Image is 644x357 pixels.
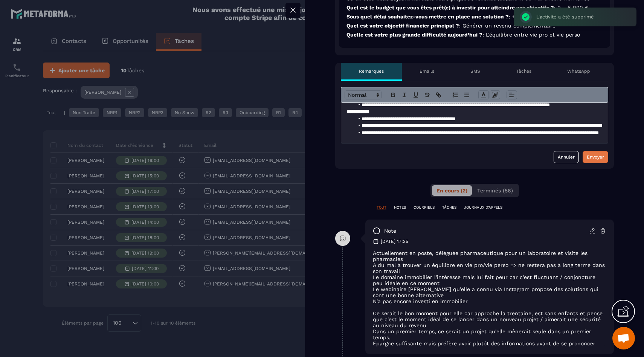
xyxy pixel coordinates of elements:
[612,327,635,349] div: Ouvrir le chat
[373,262,606,274] p: A du mal à trouver un équilibre en vie pro/vie perso => ne restera pas à long terme dans son travail
[554,151,579,163] button: Annuler
[359,68,384,74] p: Remarques
[420,68,434,74] p: Emails
[509,14,534,20] span: : + 3 mois
[436,188,467,194] span: En cours (2)
[567,68,590,74] p: WhatsApp
[373,286,606,298] p: Le webinaire [PERSON_NAME] qu’elle a connu via Instagram propose des solutions qui sont une bonne...
[373,298,606,304] p: N'a pas encore investi en immobilier
[414,205,435,210] p: COURRIELS
[346,13,603,20] p: Sous quel délai souhaitez-vous mettre en place une solution ?
[442,205,456,210] p: TÂCHES
[464,205,502,210] p: JOURNAUX D'APPELS
[516,68,531,74] p: Tâches
[373,340,606,346] p: Epargne suffisante mais préfère avoir plutôt des informations avant de se prononcer
[373,328,606,340] p: Dans un premier temps, ce serait un projet qu'elle mènerait seule dans un premier temps.
[381,238,408,244] p: [DATE] 17:35
[346,4,603,11] p: Quel est le budget que vous êtes prêt(e) à investir pour atteindre vos objectifs ?
[384,227,396,235] p: note
[432,185,472,196] button: En cours (2)
[394,205,406,210] p: NOTES
[346,22,603,29] p: Quel est votre objectif financier principal ?
[473,185,517,196] button: Terminés (56)
[373,250,606,262] p: Actuellement en poste, déléguée pharmaceutique pour un laboratoire et visite les pharmacies
[477,188,513,194] span: Terminés (56)
[470,68,480,74] p: SMS
[377,205,386,210] p: TOUT
[583,151,608,163] button: Envoyer
[373,310,606,328] p: Ce serait le bon moment pour elle car approche la trentaine, est sans enfants et pense que c'est ...
[373,274,606,286] p: Le domaine immobilier l'intéresse mais lui fait peur car c'est fluctuant / conjoncture peu idéale...
[459,23,555,29] span: : Générer un revenu complémentaire
[346,31,603,38] p: Quelle est votre plus grande difficulté aujourd’hui ?
[587,153,604,161] div: Envoyer
[554,5,589,11] span: : 0 – 5 000 €
[482,32,580,38] span: : L’équilibre entre vie pro et vie perso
